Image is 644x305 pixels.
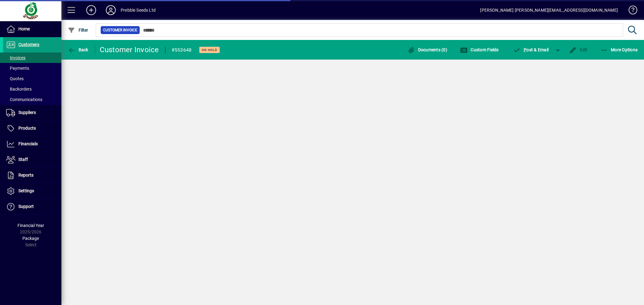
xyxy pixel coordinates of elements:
[17,223,44,228] span: Financial Year
[6,76,24,81] span: Quotes
[3,63,61,73] a: Payments
[569,47,588,52] span: Edit
[61,44,95,55] app-page-header-button: Back
[407,47,447,52] span: Documents (0)
[18,26,30,31] span: Home
[6,87,32,92] span: Backorders
[18,42,39,47] span: Customers
[513,47,549,52] span: ost & Email
[3,94,61,105] a: Communications
[18,204,34,209] span: Support
[68,47,88,52] span: Back
[172,45,192,55] div: #553648
[100,45,159,55] div: Customer Invoice
[599,44,639,55] button: More Options
[624,1,636,21] a: Knowledge Base
[3,121,61,136] a: Products
[18,141,38,146] span: Financials
[406,44,449,55] button: Documents (0)
[3,183,61,199] a: Settings
[66,44,90,55] button: Back
[524,47,526,52] span: P
[121,5,156,15] div: Prebble Seeds Ltd
[3,168,61,183] a: Reports
[600,47,638,52] span: More Options
[18,157,28,162] span: Staff
[103,27,137,33] span: Customer Invoice
[6,97,42,102] span: Communications
[3,199,61,214] a: Support
[81,5,101,16] button: Add
[3,53,61,63] a: Invoices
[101,5,121,16] button: Profile
[18,110,36,115] span: Suppliers
[510,44,552,55] button: Post & Email
[6,66,29,71] span: Payments
[3,105,61,120] a: Suppliers
[3,152,61,167] a: Staff
[202,48,217,52] span: On hold
[480,5,618,15] div: [PERSON_NAME] [PERSON_NAME][EMAIL_ADDRESS][DOMAIN_NAME]
[66,25,90,36] button: Filter
[68,28,88,33] span: Filter
[3,73,61,84] a: Quotes
[6,55,25,60] span: Invoices
[568,44,589,55] button: Edit
[18,188,34,193] span: Settings
[18,173,33,178] span: Reports
[459,44,500,55] button: Custom Fields
[460,47,499,52] span: Custom Fields
[3,22,61,37] a: Home
[22,236,39,241] span: Package
[3,84,61,94] a: Backorders
[18,126,36,131] span: Products
[3,136,61,152] a: Financials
